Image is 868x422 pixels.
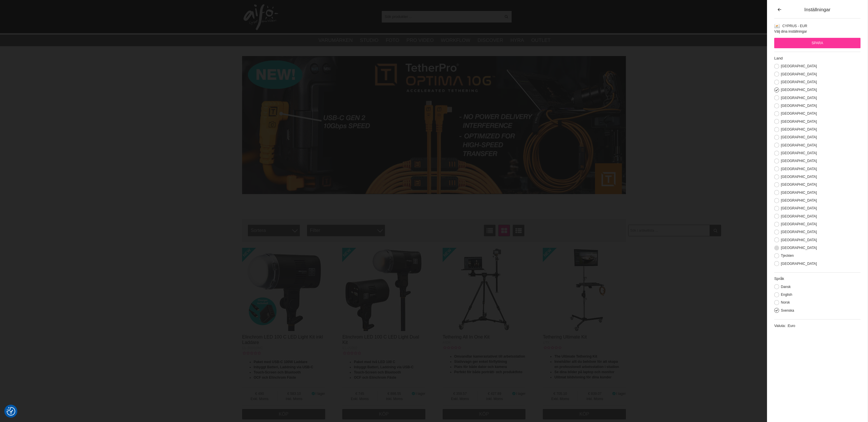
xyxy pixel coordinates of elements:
strong: Inbyggt Batteri, Laddning via USB-C [254,365,313,369]
strong: Ulitmat bildvisning för dina kunder [554,375,611,379]
label: [GEOGRAPHIC_DATA] [779,159,817,163]
span: EL-20201WC [242,346,263,350]
i: I lager [411,392,416,396]
span: Euro [788,324,795,328]
label: [GEOGRAPHIC_DATA] [779,167,817,171]
strong: Touch-Screen och Bluetooth [254,370,301,374]
a: Studio [360,37,378,44]
label: [GEOGRAPHIC_DATA] [779,111,817,116]
div: Kundbetyg: 0 [443,345,461,350]
i: I lager [311,392,315,396]
span: Välj dina inställningar [774,29,807,34]
label: [GEOGRAPHIC_DATA] [779,191,817,195]
strong: Se dina bilder på laptop och monitor [554,370,614,374]
h2: Land [774,56,860,61]
a: Outlet [531,37,551,44]
img: Annons:001 banner-header-tpoptima1390x500.jpg [242,56,626,194]
label: [GEOGRAPHIC_DATA] [779,143,817,147]
div: Kundbetyg: 0 [242,351,261,356]
img: Elinchrom LED 100 C LED Light Kit inkl Laddare [242,248,325,331]
a: Discover [478,37,503,44]
label: [GEOGRAPHIC_DATA] [779,80,817,84]
label: [GEOGRAPHIC_DATA] [779,88,817,92]
label: [GEOGRAPHIC_DATA] [779,135,817,139]
label: Svenska [779,308,794,313]
span: Cyprus - EUR [782,24,807,28]
label: [GEOGRAPHIC_DATA] [779,64,817,68]
a: Hyra [510,37,524,44]
i: I lager [511,392,516,396]
div: Kundbetyg: 0 [342,351,361,356]
label: [GEOGRAPHIC_DATA] [779,238,817,242]
strong: Omvandlar kamerastativet till arbetsstation [454,354,525,358]
span: Inkl. Moms [478,396,511,401]
span: Exkl. Moms [543,396,578,401]
span: Exkl. Moms [342,396,377,401]
a: Köp [443,409,526,419]
span: 745 [342,391,377,396]
span: I lager [516,392,525,396]
strong: Innehåller allt du behöver för att skapa [554,360,618,364]
label: [GEOGRAPHIC_DATA] [779,246,817,250]
span: I lager [616,392,626,396]
i: I lager [612,392,616,396]
a: Elinchrom LED 100 C LED Light Kit inkl Laddare [242,334,323,345]
a: Elinchrom LED 100 C LED Light Dual Kit [342,334,419,345]
strong: Touch-Screen och Bluetooth [354,370,401,374]
span: 490 [242,391,277,396]
span: 359.57 [443,391,478,396]
span: Inkl. Moms [277,396,311,401]
label: [GEOGRAPHIC_DATA] [779,206,817,210]
img: CY [774,23,780,29]
label: [GEOGRAPHIC_DATA] [779,151,817,155]
span: EL-20202 [342,346,357,350]
span: Inkl. Moms [377,396,411,401]
input: Spara [774,38,860,48]
span: Exkl. Moms [443,396,478,401]
strong: en professionell arbetsstation i studion [554,365,619,369]
a: Köp [242,409,325,419]
a: Pro Video [406,37,433,44]
input: Sök produkter ... [382,12,501,21]
a: Tethering Ultimate Kit [543,334,587,339]
h2: Språk [774,276,860,281]
label: Dansk [779,285,791,289]
span: 705.10 [543,391,578,396]
strong: OCF och Elinchrom Fäste [254,375,296,380]
label: Norsk [779,300,790,304]
label: [GEOGRAPHIC_DATA] [779,198,817,202]
span: AIOK [443,341,451,345]
span: Sortera [248,225,300,236]
img: logo.png [244,4,278,30]
img: Tethering All In One Kit [443,248,526,331]
div: Kundbetyg: 0 [543,345,561,350]
label: Tjeckien [779,254,794,258]
label: [GEOGRAPHIC_DATA] [779,127,817,131]
a: Utökad listvisning [513,225,524,236]
label: [GEOGRAPHIC_DATA] [779,222,817,226]
strong: Stativvagn ger enkel förflyttning [454,360,507,364]
span: Inkl. Moms [578,396,612,401]
span: 839.07 [578,391,612,396]
span: UTK [543,341,550,345]
a: Köp [342,409,425,419]
label: Valuta: : [774,324,788,328]
label: [GEOGRAPHIC_DATA] [779,183,817,187]
img: Revisit consent button [7,407,15,416]
a: Foto [386,37,399,44]
strong: Inbyggt Batteri, Laddning via USB-C [354,365,414,369]
a: Workflow [441,37,470,44]
button: Samtyckesinställningar [7,406,15,417]
span: 886.55 [377,391,411,396]
label: [GEOGRAPHIC_DATA] [779,104,817,108]
div: Inställningar [778,6,857,13]
label: [GEOGRAPHIC_DATA] [779,120,817,124]
label: English [779,293,792,297]
a: Tethering All In One Kit [443,334,490,339]
span: 583.10 [277,391,311,396]
strong: Perfekt för både porträtt- och produktfoto [454,370,523,374]
label: [GEOGRAPHIC_DATA] [779,262,817,266]
a: Fönstervisning [498,225,510,236]
span: 427.89 [478,391,511,396]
